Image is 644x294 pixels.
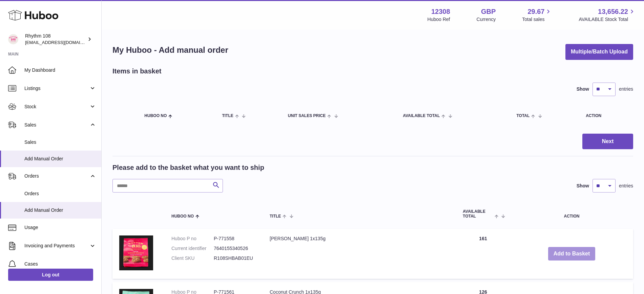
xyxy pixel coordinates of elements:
[171,255,214,262] dt: Client SKU
[481,7,496,16] strong: GBP
[527,7,544,16] span: 29.67
[222,114,233,118] span: Title
[548,247,596,261] button: Add to Basket
[403,114,440,118] span: AVAILABLE Total
[510,203,633,225] th: Action
[431,7,450,16] strong: 12308
[25,33,86,46] div: Rhythm 108
[24,67,96,73] span: My Dashboard
[463,209,493,218] span: AVAILABLE Total
[288,114,326,118] span: Unit Sales Price
[8,269,93,281] a: Log out
[144,114,167,118] span: Huboo no
[24,156,96,162] span: Add Manual Order
[428,16,450,23] div: Huboo Ref
[263,229,456,279] td: [PERSON_NAME] 1x135g
[171,245,214,252] dt: Current identifier
[577,86,589,92] label: Show
[171,214,194,219] span: Huboo no
[619,183,633,189] span: entries
[112,67,162,76] h2: Items in basket
[579,7,636,23] a: 13,656.22 AVAILABLE Stock Total
[214,255,256,262] dd: R108SHBAB01EU
[24,173,89,179] span: Orders
[24,139,96,145] span: Sales
[24,122,89,128] span: Sales
[214,235,256,242] dd: P-771558
[24,190,96,197] span: Orders
[24,104,89,110] span: Stock
[516,114,529,118] span: Total
[24,261,96,267] span: Cases
[586,114,626,118] div: Action
[522,7,552,23] a: 29.67 Total sales
[565,44,633,60] button: Multiple/Batch Upload
[522,16,552,23] span: Total sales
[25,40,100,45] span: [EMAIL_ADDRESS][DOMAIN_NAME]
[171,235,214,242] dt: Huboo P no
[119,235,153,270] img: Almond Biscotti 1x135g
[582,134,633,150] button: Next
[112,163,264,172] h2: Please add to the basket what you want to ship
[112,45,228,55] h1: My Huboo - Add manual order
[619,86,633,92] span: entries
[577,183,589,189] label: Show
[270,214,281,219] span: Title
[214,245,256,252] dd: 7640155340526
[24,85,89,92] span: Listings
[24,207,96,213] span: Add Manual Order
[598,7,628,16] span: 13,656.22
[477,16,496,23] div: Currency
[24,224,96,231] span: Usage
[456,229,510,279] td: 161
[579,16,636,23] span: AVAILABLE Stock Total
[8,34,18,44] img: internalAdmin-12308@internal.huboo.com
[24,243,89,249] span: Invoicing and Payments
